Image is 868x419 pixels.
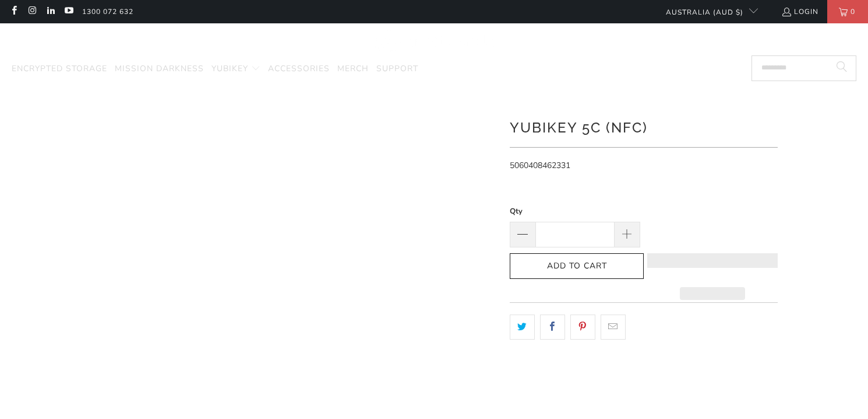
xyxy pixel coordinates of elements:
[510,253,644,280] button: Add to Cart
[63,7,73,16] a: Trust Panda Australia on YouTube
[12,55,107,83] a: Encrypted Storage
[337,55,369,83] a: Merch
[211,63,248,74] span: YubiKey
[268,55,330,83] a: Accessories
[82,5,133,18] a: 1300 072 632
[751,55,856,81] input: Search...
[510,160,570,171] span: 5060408462331
[375,29,494,53] img: Trust Panda Australia
[827,55,856,81] button: Search
[570,315,595,339] a: Share this on Pinterest
[12,63,107,74] span: Encrypted Storage
[211,55,260,83] summary: YubiKey
[268,63,330,74] span: Accessories
[601,315,626,339] a: Email this to a friend
[522,261,631,271] span: Add to Cart
[540,315,565,339] a: Share this on Facebook
[27,7,37,16] a: Trust Panda Australia on Instagram
[12,55,418,83] nav: Translation missing: en.navigation.header.main_nav
[337,63,369,74] span: Merch
[115,63,204,74] span: Mission Darkness
[510,315,535,339] a: Share this on Twitter
[781,5,818,18] a: Login
[510,115,778,138] h1: YubiKey 5C (NFC)
[9,7,19,16] a: Trust Panda Australia on Facebook
[510,205,640,218] label: Qty
[376,63,418,74] span: Support
[376,55,418,83] a: Support
[115,55,204,83] a: Mission Darkness
[45,7,55,16] a: Trust Panda Australia on LinkedIn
